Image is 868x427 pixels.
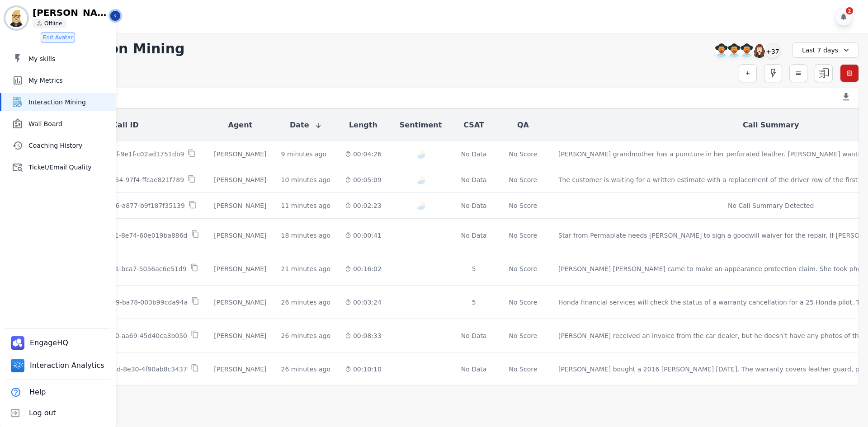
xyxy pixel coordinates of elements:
div: [PERSON_NAME] [214,150,266,159]
div: No Data [460,201,488,210]
div: No Data [460,231,488,240]
div: 26 minutes ago [281,331,330,340]
div: 9 minutes ago [281,150,327,159]
span: Coaching History [28,141,112,150]
div: No Score [509,201,538,210]
div: 11 minutes ago [281,201,330,210]
div: No Score [509,264,538,273]
div: [PERSON_NAME] [214,365,266,374]
img: person [37,21,42,26]
button: Date [290,120,322,131]
div: 00:05:09 [345,175,382,184]
div: 26 minutes ago [281,365,330,374]
div: 00:02:23 [345,201,382,210]
div: [PERSON_NAME] [214,231,266,240]
div: +37 [765,43,780,59]
div: 00:16:02 [345,264,382,273]
div: No Score [509,331,538,340]
a: Wall Board [1,115,116,133]
div: [PERSON_NAME] [214,201,266,210]
span: My skills [28,54,112,63]
div: [PERSON_NAME] [214,264,266,273]
a: Coaching History [1,136,116,155]
p: [PERSON_NAME][EMAIL_ADDRESS][PERSON_NAME][DOMAIN_NAME] [33,8,109,17]
div: 5 [460,298,488,307]
button: CSAT [463,120,484,131]
button: Call Summary [743,120,799,131]
button: Log out [5,403,58,423]
span: Interaction Mining [28,98,112,107]
span: Wall Board [28,119,112,128]
button: Agent [228,120,253,131]
button: Help [5,382,47,403]
div: No Data [460,365,488,374]
button: QA [517,120,529,131]
p: 749f8bf7-0e19-4b86-a877-b9f187f35139 [54,201,185,210]
div: No Score [509,231,538,240]
div: 5 [460,264,488,273]
div: 00:10:10 [345,365,382,374]
p: bb08e956-0f90-4381-8e74-60e019ba886d [52,231,188,240]
button: Call ID [112,120,138,131]
div: 2 [846,7,853,14]
div: 26 minutes ago [281,298,330,307]
span: Log out [29,408,56,418]
div: No Score [509,150,538,159]
div: No Data [460,331,488,340]
p: 18e34780-5063-41ad-8e30-4f90ab8c3437 [52,365,187,374]
a: My skills [1,50,116,68]
div: 00:03:24 [345,298,382,307]
div: 21 minutes ago [281,264,330,273]
button: Length [349,120,377,131]
p: 482df189-b2f6-413f-9e1f-c02ad1751db9 [55,150,184,159]
div: Last 7 days [792,42,859,58]
p: 3166b574-1005-4f60-aa69-45d40ca3b050 [52,331,187,340]
span: EngageHQ [30,338,70,348]
img: Bordered avatar [5,7,27,29]
a: Interaction Analytics [7,355,110,376]
div: No Data [460,150,488,159]
a: Ticket/Email Quality [1,158,116,176]
div: [PERSON_NAME] [214,175,266,184]
div: 00:04:26 [345,150,382,159]
div: 00:08:33 [345,331,382,340]
button: Edit Avatar [41,33,75,42]
div: No Score [509,298,538,307]
button: Sentiment [400,120,442,131]
div: 00:00:41 [345,231,382,240]
p: Offline [44,20,62,27]
div: No Score [509,175,538,184]
p: 0de4cb98-8206-41f1-bca7-5056ac6e51d9 [52,264,186,273]
span: My Metrics [28,76,112,85]
span: Ticket/Email Quality [28,163,112,172]
span: Interaction Analytics [30,360,106,371]
span: Help [29,387,46,398]
div: No Data [460,175,488,184]
p: e172e7d6-3ac9-4154-97f4-ffcae821f789 [55,175,184,184]
div: [PERSON_NAME] [214,298,266,307]
div: 18 minutes ago [281,231,330,240]
a: EngageHQ [7,333,74,353]
div: No Score [509,365,538,374]
div: [PERSON_NAME] [214,331,266,340]
a: My Metrics [1,71,116,89]
p: 0320d8e6-01c5-42d9-ba78-003b99cda94a [52,298,188,307]
a: Interaction Mining [1,93,116,111]
div: 10 minutes ago [281,175,330,184]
